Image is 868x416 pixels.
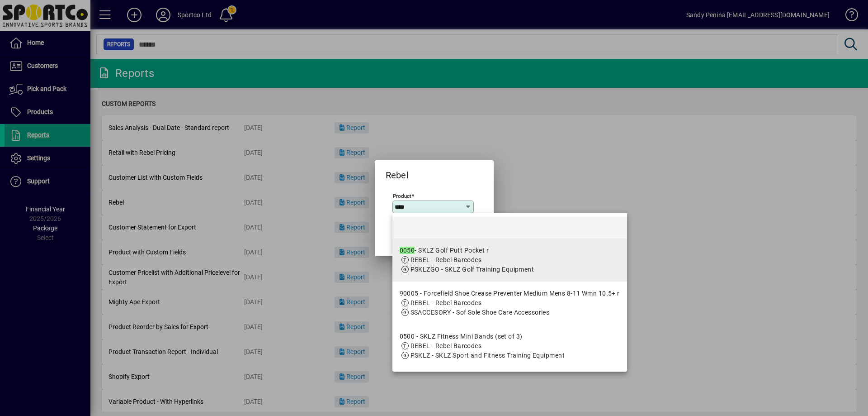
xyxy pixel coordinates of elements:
[392,368,627,411] mat-option: 510R-XL - McDavid Knee Sleeve / Elastic XLarge
[400,289,620,298] div: 90005 - Forcefield Shoe Crease Preventer Medium Mens 8-11 Wmn 10.5+ r
[410,309,550,316] span: SSACCESORY - Sof Sole Shoe Care Accessories
[392,325,627,368] mat-option: 0500 - SKLZ Fitness Mini Bands (set of 3)
[392,239,627,282] mat-option: 0050 - SKLZ Golf Putt Pocket r
[400,247,415,254] em: 0050
[410,342,482,349] span: REBEL - Rebel Barcodes
[400,332,565,341] div: 0500 - SKLZ Fitness Mini Bands (set of 3)
[410,299,482,306] span: REBEL - Rebel Barcodes
[400,246,534,255] div: - SKLZ Golf Putt Pocket r
[410,352,565,359] span: PSKLZ - SKLZ Sport and Fitness Training Equipment
[375,160,420,182] h2: Rebel
[392,282,627,325] mat-option: 90005 - Forcefield Shoe Crease Preventer Medium Mens 8-11 Wmn 10.5+ r
[410,256,482,263] span: REBEL - Rebel Barcodes
[410,266,534,273] span: PSKLZGO - SKLZ Golf Training Equipment
[393,192,411,199] mat-label: Product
